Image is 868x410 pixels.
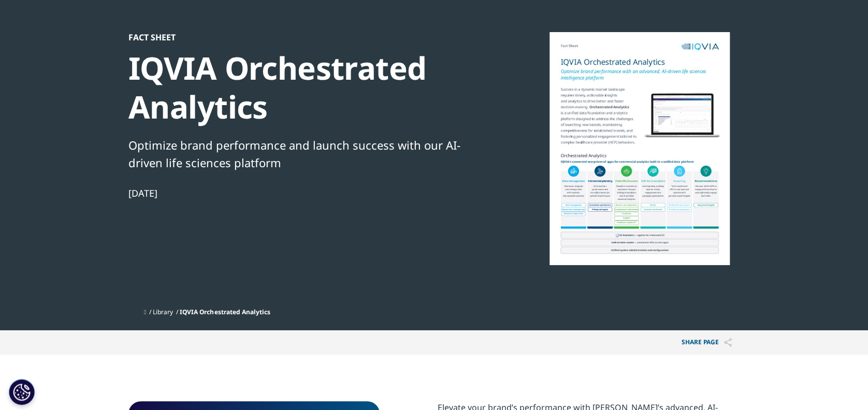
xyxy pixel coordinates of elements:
[9,379,35,405] button: Cookies Settings
[724,338,732,347] img: Share PAGE
[128,187,484,199] div: [DATE]
[128,136,484,171] div: Optimize brand performance and launch success with our AI-driven life sciences platform
[674,330,740,355] p: Share PAGE
[128,32,484,42] div: Fact Sheet
[180,307,270,316] span: IQVIA Orchestrated Analytics
[128,49,484,126] div: IQVIA Orchestrated Analytics
[153,307,173,316] a: Library
[674,330,740,355] button: Share PAGEShare PAGE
